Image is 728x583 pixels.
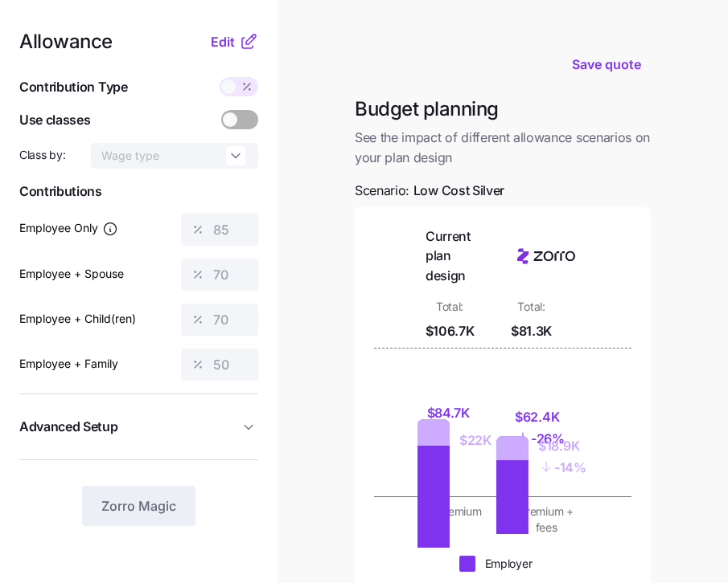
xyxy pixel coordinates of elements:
[515,427,565,449] div: - 26%
[517,299,545,315] div: Total:
[19,110,90,130] span: Use classes
[426,503,493,536] div: Premium
[427,403,479,423] div: $84.7K
[572,55,641,74] span: Save quote
[82,486,195,526] button: Zorro Magic
[538,456,586,478] div: - 14%
[355,181,504,201] span: Scenario:
[355,128,651,168] span: See the impact of different allowance scenarios on your plan design
[19,265,124,283] label: Employee + Spouse
[426,226,493,286] div: Current plan design
[485,556,533,572] div: Employer
[19,417,118,437] span: Advanced Setup
[515,407,565,427] div: $62.4K
[459,430,492,450] div: $22K
[355,96,651,121] h1: Budget planning
[511,321,552,341] div: $81.3K
[512,503,580,536] div: Premium + fees
[413,181,504,201] span: Low Cost Silver
[19,147,65,163] span: Class by:
[436,299,463,315] div: Total:
[211,32,239,51] button: Edit
[19,181,258,202] span: Contributions
[211,32,235,51] span: Edit
[538,436,586,456] div: $18.9K
[559,42,654,87] button: Save quote
[101,496,176,516] span: Zorro Magic
[426,321,475,341] div: $106.7K
[19,77,128,97] span: Contribution Type
[19,310,136,328] label: Employee + Child(ren)
[19,219,118,237] label: Employee Only
[19,32,113,51] span: Allowance
[19,355,118,373] label: Employee + Family
[19,407,258,446] button: Advanced Setup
